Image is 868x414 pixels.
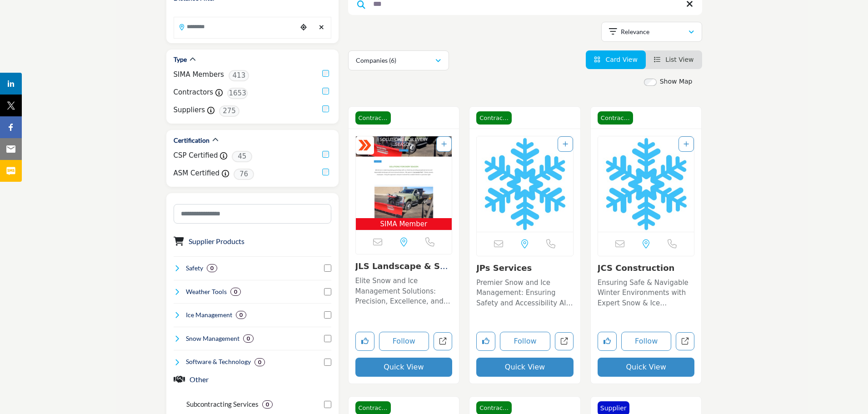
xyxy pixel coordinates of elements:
button: Supplier Products [189,236,244,247]
label: CSP Certified [174,150,218,161]
a: Open Listing in new tab [477,136,573,232]
span: Contractor [355,111,391,125]
label: Show Map [660,77,693,86]
h4: Software & Technology: Software & Technology encompasses the development, implementation, and use... [186,357,251,366]
p: Supplier [600,404,627,413]
input: Search Location [174,18,297,35]
a: Add To List [683,140,689,148]
b: 0 [234,289,237,295]
a: Open jls-landscape-sprinkler-inc in new tab [434,332,452,351]
span: SIMA Member [358,219,450,229]
button: Like listing [476,332,495,351]
a: Open Listing in new tab [598,136,694,232]
span: List View [665,56,693,63]
label: Contractors [174,87,214,98]
button: Quick View [355,358,453,377]
a: Add To List [563,140,568,148]
p: Elite Snow and Ice Management Solutions: Precision, Excellence, and Sustainability Founded in [DA... [355,276,453,307]
div: 0 Results For Safety [207,264,217,272]
span: 76 [234,169,254,180]
a: Elite Snow and Ice Management Solutions: Precision, Excellence, and Sustainability Founded in [DA... [355,274,453,307]
b: 0 [258,359,261,365]
input: Select Subcontracting Services checkbox [324,401,331,408]
b: 0 [210,265,214,271]
h4: Weather Tools: Weather Tools refer to instruments, software, and technologies used to monitor, pr... [186,287,227,296]
input: Select Snow Management checkbox [324,335,331,342]
img: ASM Certified Badge Icon [358,139,372,152]
p: Companies (6) [356,56,396,65]
a: Open jcs-construction in new tab [676,332,694,351]
h3: JCS Construction [598,263,695,273]
span: Contractor [476,111,512,125]
p: Subcontracting Services: Subcontracting Services [186,399,259,409]
li: List View [646,50,702,69]
button: Like listing [598,332,617,351]
span: 1653 [227,88,248,99]
a: View Card [594,56,638,63]
a: Ensuring Safe & Navigable Winter Environments with Expert Snow & Ice Management Operating promine... [598,275,695,309]
b: 0 [266,401,269,408]
p: Premier Snow and Ice Management: Ensuring Safety and Accessibility All Winter Long With a steadfa... [476,278,574,309]
input: CSP Certified checkbox [322,151,329,158]
span: Card View [605,56,637,63]
input: Select Ice Management checkbox [324,311,331,319]
button: Companies (6) [348,50,449,70]
div: Choose your current location [297,18,310,37]
a: JPs Services [476,263,532,273]
div: 0 Results For Software & Technology [254,358,265,366]
div: 0 Results For Weather Tools [230,288,241,296]
a: View List [654,56,694,63]
b: 0 [239,312,243,318]
input: Contractors checkbox [322,88,329,95]
img: JLS Landscape & Sprinkler, Inc. [356,136,452,218]
a: Premier Snow and Ice Management: Ensuring Safety and Accessibility All Winter Long With a steadfa... [476,275,574,309]
b: 0 [247,335,250,342]
label: Suppliers [174,105,205,115]
button: Like listing [355,332,374,351]
div: 0 Results For Snow Management [243,334,254,343]
h4: Ice Management: Ice management involves the control, removal, and prevention of ice accumulation ... [186,310,232,319]
button: Follow [500,332,550,351]
span: 275 [219,105,239,117]
div: 0 Results For Ice Management [236,311,246,319]
a: JCS Construction [598,263,675,273]
button: Other [190,374,209,385]
img: JCS Construction [598,136,694,232]
input: Select Weather Tools checkbox [324,288,331,295]
a: Open Listing in new tab [356,136,452,230]
p: Ensuring Safe & Navigable Winter Environments with Expert Snow & Ice Management Operating promine... [598,278,695,309]
span: 413 [229,70,249,81]
a: Open jps-services in new tab [555,332,574,351]
input: ASM Certified checkbox [322,169,329,175]
button: Follow [621,332,672,351]
label: ASM Certified [174,168,220,179]
span: Contractor [598,111,633,125]
input: Select Software & Technology checkbox [324,359,331,366]
span: 45 [232,151,252,162]
input: Search Category [174,204,331,224]
label: SIMA Members [174,70,224,80]
button: Relevance [601,22,702,42]
h2: Certification [174,136,210,145]
img: JPs Services [477,136,573,232]
button: Quick View [476,358,574,377]
h3: JPs Services [476,263,574,273]
li: Card View [586,50,646,69]
input: SIMA Members checkbox [322,70,329,77]
h2: Type [174,55,187,64]
button: Follow [379,332,429,351]
input: Select Safety checkbox [324,264,331,272]
button: Quick View [598,358,695,377]
h4: Snow Management: Snow management involves the removal, relocation, and mitigation of snow accumul... [186,334,239,343]
div: Clear search location [315,18,329,37]
div: 0 Results For Subcontracting Services [262,400,273,409]
a: Add To List [441,140,447,148]
a: JLS Landscape & Spri... [355,261,450,281]
p: Relevance [621,27,649,36]
input: Suppliers checkbox [322,105,329,112]
h3: JLS Landscape & Sprinkler, Inc. [355,261,453,271]
h4: Safety: Safety refers to the measures, practices, and protocols implemented to protect individual... [186,264,203,273]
